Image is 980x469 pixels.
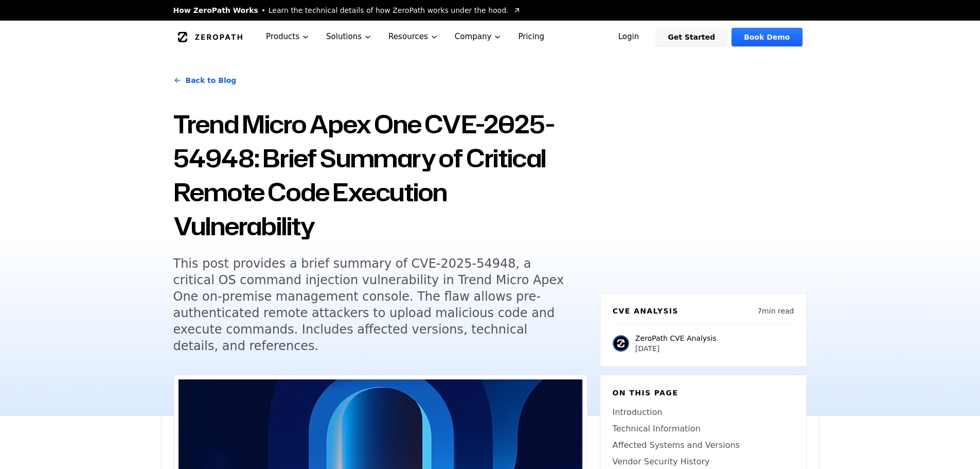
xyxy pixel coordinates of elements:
p: 7 min read [757,306,794,316]
nav: Global [161,21,819,53]
a: Login [606,28,652,46]
span: How ZeroPath Works [173,5,258,15]
button: Products [258,21,318,53]
h6: CVE Analysis [613,306,679,316]
img: ZeroPath CVE Analysis [613,335,629,352]
a: Affected Systems and Versions [613,439,794,451]
a: Get Started [655,28,727,46]
h6: On this page [613,388,794,398]
a: Introduction [613,406,794,419]
a: Book Demo [732,28,802,46]
a: How ZeroPath WorksLearn the technical details of how ZeroPath works under the hood. [173,5,521,15]
a: Back to Blog [173,66,237,95]
p: [DATE] [635,343,717,354]
a: Vendor Security History [613,456,794,468]
button: Company [447,21,510,53]
button: Solutions [318,21,380,53]
p: ZeroPath CVE Analysis [635,333,717,343]
button: Resources [380,21,447,53]
a: Pricing [510,21,553,53]
h1: Trend Micro Apex One CVE-2025-54948: Brief Summary of Critical Remote Code Execution Vulnerability [173,107,587,243]
a: Technical Information [613,423,794,435]
span: Learn the technical details of how ZeroPath works under the hood. [269,5,509,15]
h5: This post provides a brief summary of CVE-2025-54948, a critical OS command injection vulnerabili... [173,255,568,354]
